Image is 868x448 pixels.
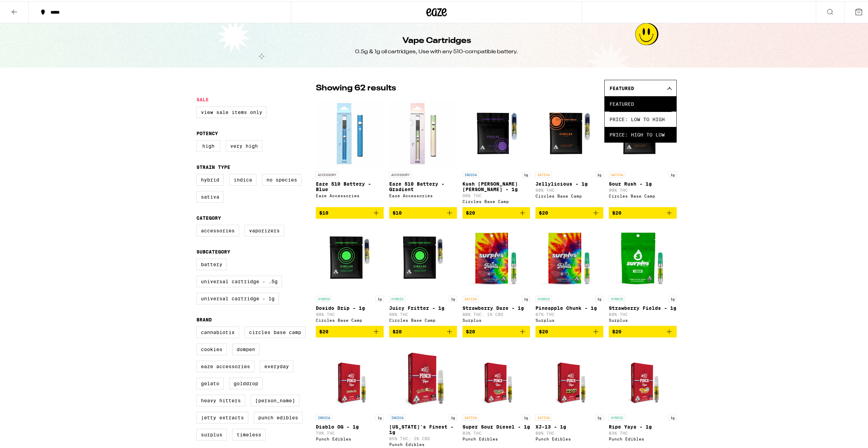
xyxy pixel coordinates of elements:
p: 90% THC [535,187,603,191]
span: $20 [393,328,402,333]
label: Timeless [232,428,266,439]
img: Circles Base Camp - Dosido Drip - 1g [316,223,384,291]
a: Open page for Sour Rush - 1g from Circles Base Camp [609,99,677,206]
p: SATIVA [535,170,552,176]
span: $20 [612,209,621,214]
p: SATIVA [462,294,479,301]
div: Punch Edibles [462,435,530,440]
h1: Vape Cartridges [402,34,471,45]
label: Universal Cartridge - .5g [196,274,282,286]
p: 1g [595,413,603,419]
span: Help [15,5,29,11]
p: 1g [522,170,530,176]
div: Punch Edibles [535,435,603,440]
p: Strawberry Daze - 1g [462,304,530,309]
p: Strawberry Fields - 1g [609,304,677,309]
button: Add to bag [316,206,384,217]
label: [PERSON_NAME] [251,393,299,405]
label: Indica [229,173,256,184]
p: Pineapple Chunk - 1g [535,304,603,309]
div: Surplus [609,317,677,321]
p: SATIVA [609,170,625,176]
div: Punch Edibles [316,435,384,440]
span: Featured [609,95,672,110]
span: $20 [319,328,328,333]
p: Eaze 510 Battery - Gradient [389,180,457,191]
span: $20 [612,328,621,333]
p: 88% THC: 1% CBD [462,311,530,315]
p: SATIVA [535,413,552,419]
p: HYBRID [316,294,332,301]
div: Circles Base Camp [535,192,603,197]
p: 1g [522,294,530,301]
legend: Strain Type [196,163,230,169]
p: Juicy Fritter - 1g [389,304,457,309]
img: Surplus - Strawberry Daze - 1g [462,223,530,291]
label: Everyday [260,359,293,371]
label: GoldDrop [229,376,263,388]
p: 90% THC [316,311,384,315]
label: View Sale Items Only [196,105,267,117]
span: $20 [466,328,475,333]
label: High [196,139,220,150]
img: Punch Edibles - Diablo OG - 1g [323,342,376,410]
img: Punch Edibles - XJ-13 - 1g [543,342,596,410]
a: Open page for Kush Berry Bliss - 1g from Circles Base Camp [462,99,530,206]
a: Open page for Strawberry Daze - 1g from Surplus [462,223,530,324]
label: Universal Cartridge - 1g [196,291,279,303]
span: $10 [393,209,402,214]
p: 1g [522,413,530,419]
button: Add to bag [609,324,677,336]
p: 1g [376,294,384,301]
p: 1g [449,413,457,419]
button: Add to bag [316,324,384,336]
p: INDICA [389,413,406,419]
p: 90% THC [462,192,530,197]
p: 1g [595,294,603,301]
p: Diablo OG - 1g [316,423,384,428]
button: Add to bag [389,206,457,217]
p: Ripe Yaya - 1g [609,423,677,428]
p: HYBRID [535,294,552,301]
img: Surplus - Pineapple Chunk - 1g [535,223,603,291]
label: Accessories [196,223,239,235]
div: 0.5g & 1g oil cartridges, Use with any 510-compatible battery. [355,47,518,54]
label: Surplus [196,428,227,439]
label: Heavy Hitters [196,393,245,405]
p: Jellylicious - 1g [535,180,603,185]
p: ACCESSORY [316,170,338,176]
div: Punch Edibles [609,435,677,440]
label: Jetty Extracts [196,410,248,422]
p: 1g [449,294,457,301]
p: 1g [595,170,603,176]
img: Punch Edibles - Florida's Finest - 1g [389,342,457,410]
button: Add to bag [389,324,457,336]
p: Showing 62 results [316,81,396,93]
p: Kush [PERSON_NAME] [PERSON_NAME] - 1g [462,180,530,191]
p: INDICA [316,413,332,419]
legend: Category [196,214,221,219]
legend: Subcategory [196,248,230,253]
p: 85% THC: 2% CBD [389,435,457,439]
p: 90% THC [389,311,457,315]
button: Add to bag [462,324,530,336]
p: XJ-13 - 1g [535,423,603,428]
label: Vaporizers [245,223,284,235]
p: 79% THC [316,430,384,434]
p: Super Sour Diesel - 1g [462,423,530,428]
p: 83% THC [609,430,677,434]
legend: Brand [196,316,212,321]
a: Open page for Eaze 510 Battery - Gradient from Eaze Accessories [389,99,457,206]
div: Surplus [462,317,530,321]
p: 1g [668,294,677,301]
span: $20 [466,209,475,214]
span: Price: High to Low [609,126,672,141]
p: Eaze 510 Battery - Blue [316,180,384,191]
a: Open page for Strawberry Fields - 1g from Surplus [609,223,677,324]
div: Eaze Accessories [316,192,384,197]
div: Punch Edibles [389,441,457,445]
p: 90% THC [609,187,677,191]
div: Circles Base Camp [389,317,457,321]
span: Featured [609,84,634,90]
button: Add to bag [535,324,603,336]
